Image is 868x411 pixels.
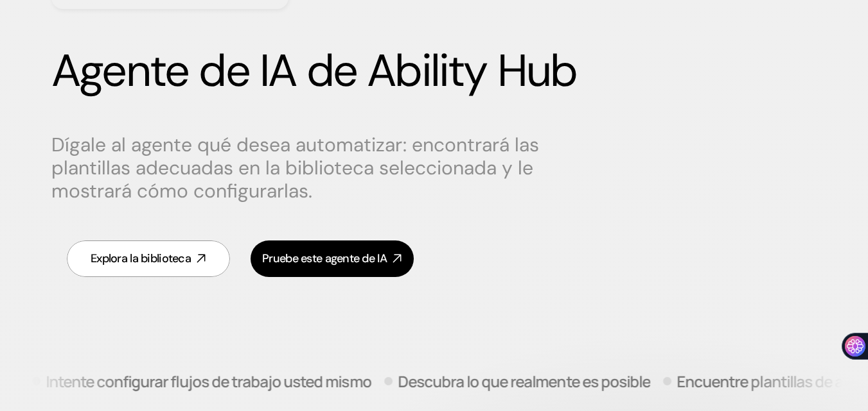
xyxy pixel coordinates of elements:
font: Dígale al agente qué desea automatizar: encontrará las plantillas adecuadas en la biblioteca sele... [51,132,544,203]
font: Explora la biblioteca [91,251,191,266]
a: Explora la biblioteca [67,240,230,277]
font: Descubra lo que realmente es posible [396,370,648,391]
a: Pruebe este agente de IA [251,240,414,277]
font: Pruebe este agente de IA [262,251,387,266]
font: Intente configurar flujos de trabajo usted mismo [44,370,370,391]
font: Agente de IA de Ability Hub [51,42,576,100]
